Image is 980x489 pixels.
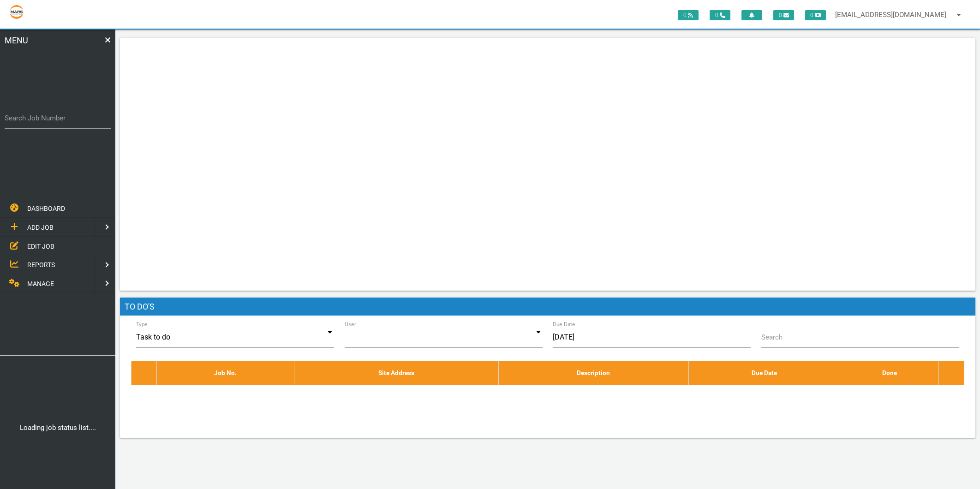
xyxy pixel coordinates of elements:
[761,332,783,343] label: Search
[3,423,113,433] center: Loading job status list....
[136,320,148,328] label: Type
[27,205,65,212] span: DASHBOARD
[5,113,111,124] label: Search Job Number
[27,280,54,287] span: MANAGE
[27,224,54,231] span: ADD JOB
[678,10,699,20] span: 0
[840,361,939,385] th: Done
[689,361,840,385] th: Due Date
[9,5,24,19] img: s3file
[805,10,826,20] span: 0
[5,34,28,103] span: MENU
[294,361,499,385] th: Site Address
[156,361,294,385] th: Job No.
[345,320,356,328] label: User
[710,10,730,20] span: 0
[498,361,689,385] th: Description
[27,261,55,268] span: REPORTS
[27,242,54,250] span: EDIT JOB
[773,10,794,20] span: 0
[553,320,575,328] label: Due Date
[120,298,975,316] h1: To Do's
